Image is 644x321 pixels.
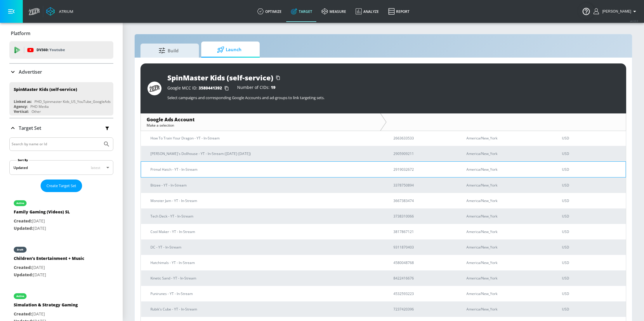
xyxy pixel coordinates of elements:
[11,30,30,37] p: Platform
[393,275,452,281] p: 8422416676
[12,140,100,148] input: Search by name or Id
[9,118,113,138] div: Target Set
[14,302,78,310] div: Simulation & Strategy Gaming
[150,182,379,188] p: Bitzee - YT - In-Stream
[351,1,383,22] a: Analyze
[9,194,113,236] div: activeFamily Gaming (Videos) SLCreated:[DATE]Updated:[DATE]
[14,265,32,270] span: Created:
[393,244,452,250] p: 9311870403
[630,19,638,23] span: v 4.32.0
[13,165,28,170] div: Updated
[150,244,379,250] p: DC - YT - In-Stream
[393,151,452,157] p: 2905909211
[16,295,24,298] div: active
[393,260,452,266] p: 4580048768
[466,135,548,141] p: America/New_York
[199,85,222,91] span: 3580441392
[593,8,638,15] button: [PERSON_NAME]
[466,244,548,250] p: America/New_York
[466,213,548,219] p: America/New_York
[14,109,29,114] div: Vertical:
[9,82,113,115] div: SpinMaster Kids (self-service)Linked as:PHD_Spinmaster Kids_US_YouTube_GoogleAdsAgency:PHD MediaV...
[562,213,621,219] p: USD
[14,225,70,232] p: [DATE]
[393,182,452,188] p: 3378750894
[14,87,77,92] div: SpinMaster Kids (self-service)
[562,182,621,188] p: USD
[41,180,82,192] button: Create Target Set
[14,264,84,271] p: [DATE]
[14,272,33,277] span: Updated:
[466,291,548,297] p: America/New_York
[562,306,621,312] p: USD
[150,198,379,204] p: Monster Jam - YT - In-Stream
[393,135,452,141] p: 2663633533
[383,1,414,22] a: Report
[237,85,275,91] div: Number of CIDs:
[167,73,273,82] div: SpinMaster Kids (self-service)
[466,260,548,266] p: America/New_York
[562,135,621,141] p: USD
[466,229,548,235] p: America/New_York
[466,306,548,312] p: America/New_York
[466,151,548,157] p: America/New_York
[147,116,374,123] div: Google Ads Account
[466,275,548,281] p: America/New_York
[271,84,275,90] span: 19
[393,213,452,219] p: 3738310066
[141,113,380,131] div: Google Ads AccountMake a selection
[207,43,251,57] span: Launch
[9,25,113,42] div: Platform
[393,166,452,172] p: 2919032672
[150,260,379,266] p: Hatchimals - YT - In-Stream
[34,99,111,104] div: PHD_Spinmaster Kids_US_YouTube_GoogleAds
[14,218,70,225] p: [DATE]
[9,241,113,283] div: draftChildren's Entertainment + MusicCreated:[DATE]Updated:[DATE]
[14,271,84,279] p: [DATE]
[46,182,76,189] span: Create Target Set
[19,125,41,131] p: Target Set
[562,229,621,235] p: USD
[14,218,32,224] span: Created:
[253,1,286,22] a: optimize
[14,310,78,318] p: [DATE]
[286,1,317,22] a: Target
[562,244,621,250] p: USD
[150,135,379,141] p: How To Train Your Dragon - YT - In-Stream
[150,151,379,157] p: [PERSON_NAME]'s Dollhouse - YT - In-Stream ([DATE]-[DATE])
[16,202,24,205] div: active
[150,229,379,235] p: Cool Maker - YT - In-Stream
[17,248,23,251] div: draft
[562,275,621,281] p: USD
[17,158,29,162] label: Sort By
[600,9,631,13] span: login as: stephanie.wolklin@zefr.com
[562,198,621,204] p: USD
[14,311,32,317] span: Created:
[30,104,49,109] div: PHD Media
[9,64,113,80] div: Advertiser
[466,166,548,172] p: America/New_York
[317,1,351,22] a: measure
[49,47,65,53] p: Youtube
[150,275,379,281] p: Kinetic Sand - YT - In-Stream
[562,151,621,157] p: USD
[14,256,84,264] div: Children's Entertainment + Music
[562,260,621,266] p: USD
[562,166,621,172] p: USD
[46,7,73,16] a: Atrium
[150,306,379,312] p: Rubik's Cube - YT - In-Stream
[393,198,452,204] p: 3667383474
[393,229,452,235] p: 3817867121
[19,69,42,75] p: Advertiser
[393,291,452,297] p: 4532593223
[578,3,594,19] button: Open Resource Center
[562,291,621,297] p: USD
[167,95,619,100] p: Select campaigns and corresponding Google Accounts and ad-groups to link targeting sets.
[466,182,548,188] p: America/New_York
[167,85,231,91] div: Google MCC ID:
[32,109,41,114] div: Other
[147,123,374,128] div: Make a selection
